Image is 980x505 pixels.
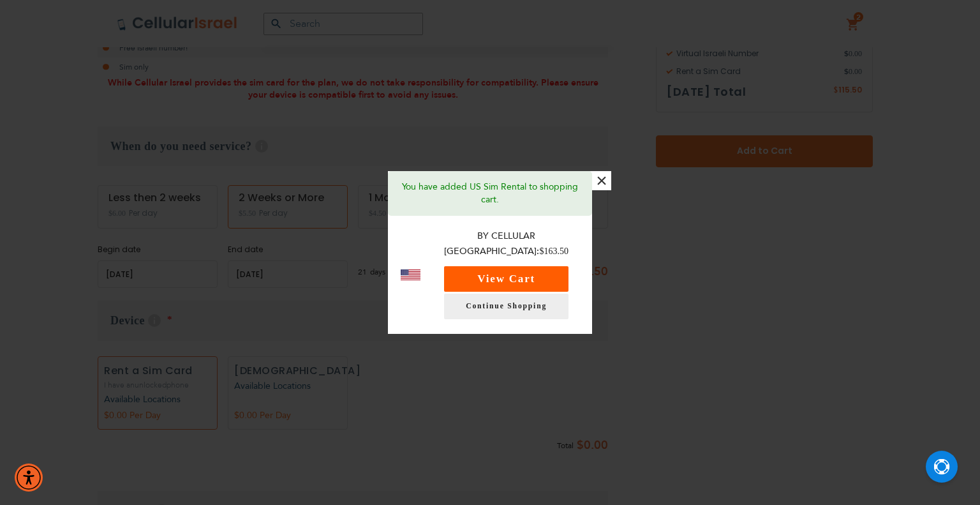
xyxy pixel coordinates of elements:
button: × [592,171,611,190]
p: You have added US Sim Rental to shopping cart. [397,181,583,206]
button: View Cart [444,266,568,292]
div: Accessibility Menu [15,464,43,492]
span: $163.50 [539,246,568,256]
a: Continue Shopping [444,294,568,319]
p: By Cellular [GEOGRAPHIC_DATA]: [433,229,579,260]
